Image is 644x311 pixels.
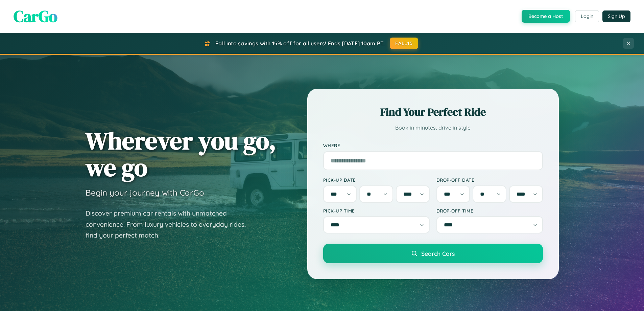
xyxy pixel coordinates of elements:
p: Discover premium car rentals with unmatched convenience. From luxury vehicles to everyday rides, ... [86,208,255,241]
button: Login [575,10,599,22]
p: Book in minutes, drive in style [323,123,543,133]
h3: Begin your journey with CarGo [86,187,204,198]
label: Pick-up Date [323,177,430,183]
label: Pick-up Time [323,208,430,214]
span: Search Cars [421,250,455,257]
h2: Find Your Perfect Ride [323,105,543,119]
label: Drop-off Date [436,177,543,183]
button: Search Cars [323,244,543,263]
button: Sign Up [602,10,630,22]
label: Where [323,143,543,149]
button: Become a Host [522,10,570,23]
button: FALL15 [390,38,418,49]
h1: Wherever you go, we go [86,127,276,181]
label: Drop-off Time [436,208,543,214]
span: Fall into savings with 15% off for all users! Ends [DATE] 10am PT. [215,40,385,47]
span: CarGo [14,5,57,27]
